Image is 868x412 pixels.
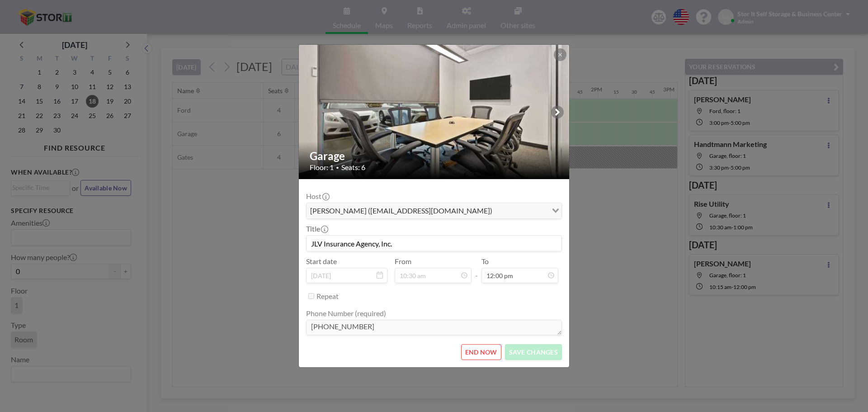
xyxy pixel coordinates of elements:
[341,163,365,172] span: Seats: 6
[307,236,561,251] input: (No title)
[307,203,561,218] div: Search for option
[395,257,411,266] label: From
[316,292,339,301] label: Repeat
[299,22,570,203] img: 537.jpg
[306,224,327,233] label: Title
[481,257,489,266] label: To
[505,344,562,360] button: SAVE CHANGES
[461,344,501,360] button: END NOW
[310,149,559,163] h2: Garage
[306,257,337,266] label: Start date
[308,205,494,217] span: [PERSON_NAME] ([EMAIL_ADDRESS][DOMAIN_NAME])
[310,163,334,172] span: Floor: 1
[306,309,386,318] label: Phone Number (required)
[495,205,547,217] input: Search for option
[475,260,478,280] span: -
[306,192,329,201] label: Host
[336,164,339,171] span: •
